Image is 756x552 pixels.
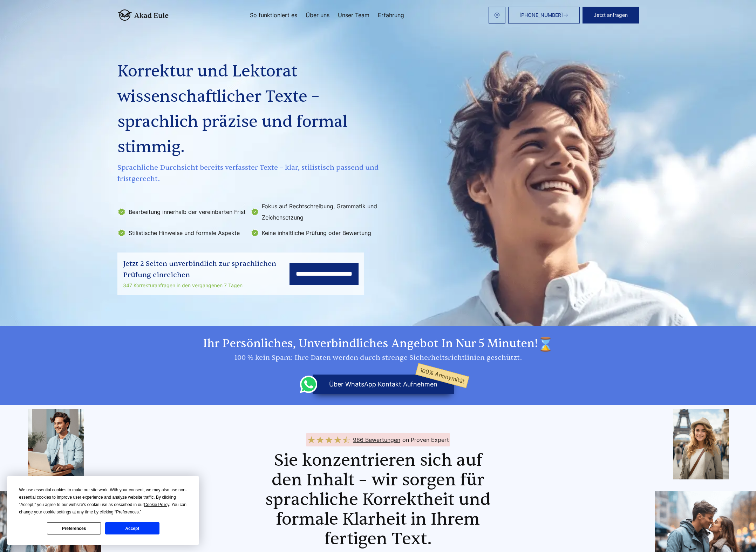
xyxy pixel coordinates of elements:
[144,502,169,507] span: Cookie Policy
[306,12,329,18] a: Über uns
[313,375,454,394] button: über WhatsApp Kontakt aufnehmen100% Anonymität
[508,7,580,23] a: [PHONE_NUMBER]
[519,12,563,18] span: [PHONE_NUMBER]
[7,476,199,545] div: Cookie Consent Prompt
[250,12,297,18] a: So funktioniert es
[353,434,400,445] span: 986 Bewertungen
[116,510,139,514] span: Preferences
[117,9,169,21] img: logo
[251,227,380,238] li: Keine inhaltliche Prüfung oder Bewertung
[117,59,381,160] h1: Korrektur und Lektorat wissenschaftlicher Texte – sprachlich präzise und formal stimmig.
[47,522,101,534] button: Preferences
[583,7,639,23] button: Jetzt anfragen
[494,12,500,18] img: email
[306,433,450,446] a: 986 Bewertungenon Proven Expert
[117,352,639,363] div: 100 % kein Spam: Ihre Daten werden durch strenge Sicherheitsrichtlinien geschützt.
[416,363,470,388] span: 100% Anonymität
[378,12,404,18] a: Erfahrung
[117,162,381,184] span: Sprachliche Durchsicht bereits verfasster Texte – klar, stilistisch passend und fristgerecht.
[28,409,84,479] img: img2
[251,201,380,223] li: Fokus auf Rechtschreibung, Grammatik und Zeichensetzung
[673,409,729,479] img: img6
[117,337,639,352] h2: Ihr persönliches, unverbindliches Angebot in nur 5 Minuten!
[117,227,246,238] li: Stilistische Hinweise und formale Aspekte
[258,451,499,549] h2: Sie konzentrieren sich auf den Inhalt – wir sorgen für sprachliche Korrektheit und formale Klarhe...
[105,522,159,534] button: Accept
[538,337,553,352] img: time
[19,486,187,516] div: We use essential cookies to make our site work. With your consent, we may also use non-essential ...
[117,201,246,223] li: Bearbeitung innerhalb der vereinbarten Frist
[123,281,290,290] div: 347 Korrekturanfragen in den vergangenen 7 Tagen
[338,12,369,18] a: Unser Team
[123,258,290,281] div: Jetzt 2 Seiten unverbindlich zur sprachlichen Prüfung einreichen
